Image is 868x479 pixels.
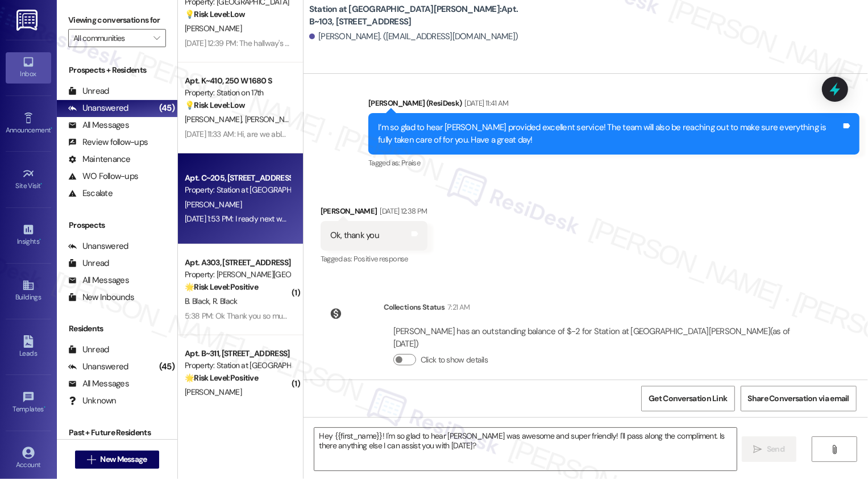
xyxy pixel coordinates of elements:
[649,393,727,405] span: Get Conversation Link
[185,214,360,224] div: [DATE] 1:53 PM: I ready next week after 4pm, any day.
[401,158,420,168] span: Praise
[100,453,147,465] span: New Message
[330,230,379,241] div: Ok, thank you
[185,9,245,19] strong: 💡 Risk Level: Low
[6,220,51,251] a: Insights •
[185,172,290,184] div: Apt. C~205, [STREET_ADDRESS]
[73,29,148,47] input: All communities
[68,119,129,131] div: All Messages
[754,445,762,454] i: 
[68,395,117,407] div: Unknown
[309,31,518,43] div: [PERSON_NAME]. ([EMAIL_ADDRESS][DOMAIN_NAME])
[185,360,290,372] div: Property: Station at [GEOGRAPHIC_DATA][PERSON_NAME]
[185,129,686,139] div: [DATE] 11:33 AM: Hi, are we able to limit the amount of mass texts we get? We'd no longer like to...
[314,428,737,470] textarea: Hey {{first_name}}! I'm so glad to hear [PERSON_NAME] was awesome and super friendly! I'll pass a...
[185,75,290,87] div: Apt. K~410, 250 W 1680 S
[742,436,797,462] button: Send
[421,354,488,366] label: Click to show details
[213,296,237,306] span: R. Black
[185,373,258,383] strong: 🌟 Risk Level: Positive
[68,102,128,114] div: Unanswered
[354,254,408,264] span: Positive response
[68,344,109,356] div: Unread
[185,114,245,124] span: [PERSON_NAME]
[68,85,109,97] div: Unread
[68,257,109,269] div: Unread
[185,311,298,321] div: 5:38 PM: Ok Thank you so much! :)
[748,393,849,405] span: Share Conversation via email
[185,87,290,99] div: Property: Station on 17th
[185,387,242,397] span: [PERSON_NAME]
[68,361,128,373] div: Unanswered
[6,52,51,83] a: Inbox
[741,386,857,411] button: Share Conversation via email
[51,124,52,132] span: •
[185,23,242,34] span: [PERSON_NAME]
[309,3,537,28] b: Station at [GEOGRAPHIC_DATA][PERSON_NAME]: Apt. B~103, [STREET_ADDRESS]
[185,348,290,360] div: Apt. B~311, [STREET_ADDRESS]
[368,155,859,171] div: Tagged as:
[6,443,51,474] a: Account
[68,170,138,182] div: WO Follow-ups
[68,188,113,199] div: Escalate
[6,276,51,306] a: Buildings
[462,97,509,109] div: [DATE] 11:41 AM
[41,180,43,188] span: •
[68,274,129,286] div: All Messages
[68,11,166,29] label: Viewing conversations for
[393,326,802,350] div: [PERSON_NAME] has an outstanding balance of $-2 for Station at [GEOGRAPHIC_DATA][PERSON_NAME] (as...
[185,282,258,292] strong: 🌟 Risk Level: Positive
[68,153,131,165] div: Maintenance
[16,10,40,31] img: ResiDesk Logo
[185,100,245,110] strong: 💡 Risk Level: Low
[321,251,427,267] div: Tagged as:
[68,240,128,252] div: Unanswered
[57,219,177,231] div: Prospects
[185,257,290,269] div: Apt. A303, [STREET_ADDRESS]
[445,301,470,313] div: 7:21 AM
[185,296,213,306] span: B. Black
[57,64,177,76] div: Prospects + Residents
[185,269,290,281] div: Property: [PERSON_NAME][GEOGRAPHIC_DATA]
[6,388,51,418] a: Templates •
[156,358,177,376] div: (45)
[68,136,148,148] div: Review follow-ups
[39,236,41,244] span: •
[87,455,95,464] i: 
[378,122,841,146] div: I’m so glad to hear [PERSON_NAME] provided excellent service! The team will also be reaching out ...
[767,443,784,455] span: Send
[641,386,734,411] button: Get Conversation Link
[153,34,160,43] i: 
[68,378,129,390] div: All Messages
[185,184,290,196] div: Property: Station at [GEOGRAPHIC_DATA][PERSON_NAME]
[6,164,51,195] a: Site Visit •
[185,199,242,210] span: [PERSON_NAME]
[321,205,427,221] div: [PERSON_NAME]
[75,451,159,469] button: New Message
[244,114,301,124] span: [PERSON_NAME]
[368,97,859,113] div: [PERSON_NAME] (ResiDesk)
[44,403,45,411] span: •
[377,205,427,217] div: [DATE] 12:38 PM
[830,445,839,454] i: 
[384,301,445,313] div: Collections Status
[6,332,51,363] a: Leads
[156,99,177,117] div: (45)
[57,323,177,335] div: Residents
[57,427,177,439] div: Past + Future Residents
[68,291,134,303] div: New Inbounds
